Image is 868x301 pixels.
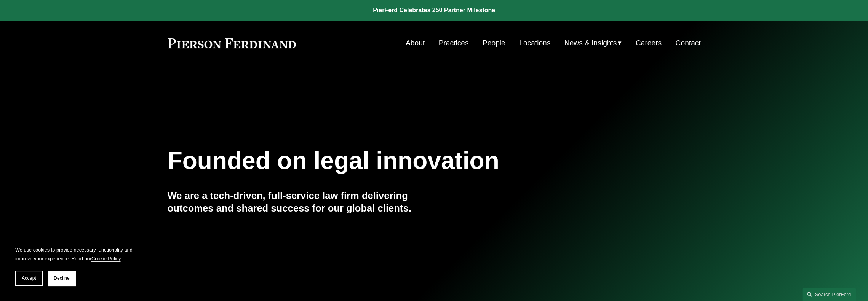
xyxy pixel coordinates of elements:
[15,245,137,263] p: We use cookies to provide necessary functionality and improve your experience. Read our .
[675,36,700,50] a: Contact
[519,36,550,50] a: Locations
[54,276,70,281] span: Decline
[406,36,425,50] a: About
[48,271,75,286] button: Decline
[15,271,43,286] button: Accept
[483,36,505,50] a: People
[8,238,145,293] section: Cookie banner
[168,190,434,214] h4: We are a tech-driven, full-service law firm delivering outcomes and shared success for our global...
[22,276,36,281] span: Accept
[564,37,617,50] span: News & Insights
[91,256,121,261] a: Cookie Policy
[802,288,856,301] a: Search this site
[168,147,612,175] h1: Founded on legal innovation
[438,36,468,50] a: Practices
[636,36,662,50] a: Careers
[564,36,622,50] a: folder dropdown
